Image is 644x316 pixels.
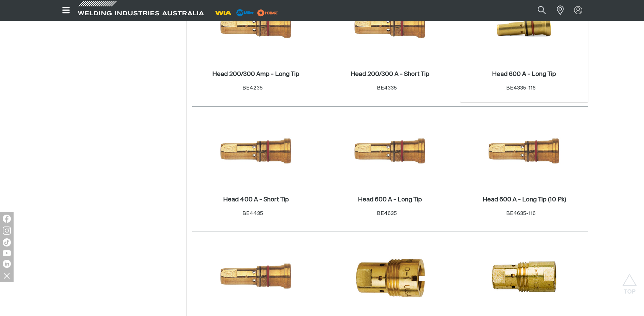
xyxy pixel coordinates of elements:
img: LinkedIn [3,260,11,268]
span: BE4635-116 [506,211,536,216]
img: YouTube [3,250,11,256]
img: Head Water Cooled (10 Pk) [220,241,292,313]
span: BE4235 [242,85,263,91]
img: Centerfire Diffuser - Conversion [488,255,560,299]
button: Search products [530,3,553,18]
h2: Head 200/300 Amp - Long Tip [212,71,299,77]
img: Facebook [3,215,11,223]
a: Head 200/300 Amp - Long Tip [212,71,299,78]
input: Product name or item number... [521,3,553,18]
a: Head 400 A - Short Tip [223,196,289,204]
a: Head 600 A - Long Tip (10 Pk) [482,196,566,204]
span: BE4335-116 [506,85,536,91]
img: Head 400 A - Short Tip [220,116,292,188]
a: Head 200/300 A - Short Tip [350,71,429,78]
img: miller [255,8,280,18]
img: TikTok [3,238,11,246]
img: Head 600 A - Long Tip (10 Pk) [488,116,560,188]
img: Instagram [3,226,11,235]
a: Head 600 A - Long Tip [358,196,422,204]
h2: Head 600 A - Long Tip (10 Pk) [482,197,566,203]
img: Centerfire Diffuser - Large [354,241,426,313]
button: Scroll to top [622,274,637,289]
h2: Head 200/300 A - Short Tip [350,71,429,77]
span: BE4335 [377,85,397,91]
span: BE4635 [377,211,397,216]
a: miller [255,10,280,15]
span: BE4435 [242,211,263,216]
img: hide socials [1,270,13,281]
a: Head 600 A - Long Tip [492,71,556,78]
h2: Head 400 A - Short Tip [223,197,289,203]
img: Head 600 A - Long Tip [354,116,426,188]
h2: Head 600 A - Long Tip [358,197,422,203]
h2: Head 600 A - Long Tip [492,71,556,77]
